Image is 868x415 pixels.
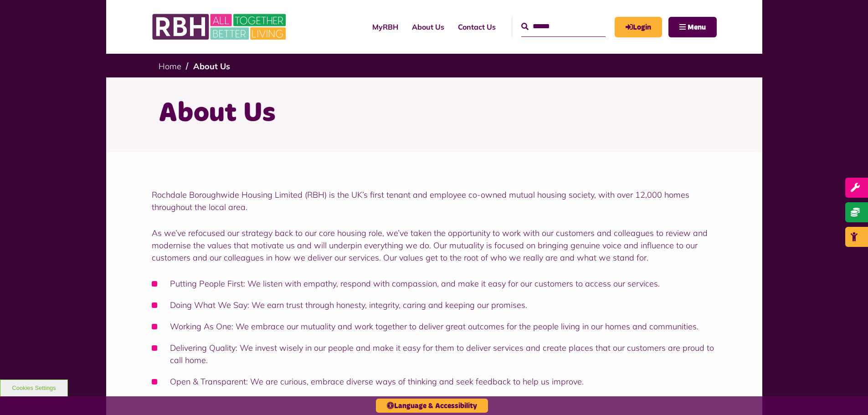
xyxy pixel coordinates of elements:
[152,9,288,45] img: RBH
[152,227,717,264] p: As we’ve refocused our strategy back to our core housing role, we’ve taken the opportunity to wor...
[365,15,405,39] a: MyRBH
[827,374,868,415] iframe: Netcall Web Assistant for live chat
[193,61,230,72] a: About Us
[376,399,488,413] button: Language & Accessibility
[405,15,451,39] a: About Us
[451,15,503,39] a: Contact Us
[159,96,710,131] h1: About Us
[152,320,717,333] li: Working As One: We embrace our mutuality and work together to deliver great outcomes for the peop...
[615,17,662,37] a: MyRBH
[159,61,181,72] a: Home
[688,24,706,31] span: Menu
[152,277,717,290] li: Putting People First: We listen with empathy, respond with compassion, and make it easy for our c...
[152,342,717,366] li: Delivering Quality: We invest wisely in our people and make it easy for them to deliver services ...
[152,189,717,213] p: Rochdale Boroughwide Housing Limited (RBH) is the UK’s first tenant and employee co-owned mutual ...
[668,17,717,37] button: Navigation
[152,375,717,388] li: Open & Transparent: We are curious, embrace diverse ways of thinking and seek feedback to help us...
[152,299,717,311] li: Doing What We Say: We earn trust through honesty, integrity, caring and keeping our promises.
